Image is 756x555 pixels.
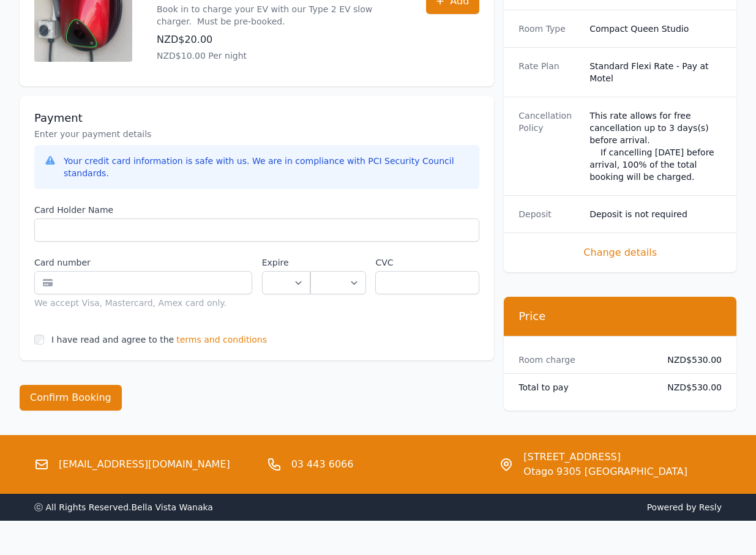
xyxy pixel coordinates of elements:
dt: Room Type [518,23,580,35]
p: Book in to charge your EV with our Type 2 EV slow charger. Must be pre-booked. [157,3,402,28]
button: Confirm Booking [20,385,122,411]
div: We accept Visa, Mastercard, Amex card only. [34,297,252,309]
dd: NZD$530.00 [661,354,722,366]
span: Powered by [383,501,722,513]
span: Change details [518,245,722,260]
p: Enter your payment details [34,128,479,140]
dd: Compact Queen Studio [589,23,722,35]
dt: Cancellation Policy [518,110,580,183]
dt: Rate Plan [518,60,580,84]
dd: Deposit is not required [589,208,722,220]
div: Your credit card information is safe with us. We are in compliance with PCI Security Council stan... [64,155,470,179]
a: 03 443 6066 [291,457,354,472]
label: Expire [262,256,310,269]
label: I have read and agree to the [51,335,174,345]
a: [EMAIL_ADDRESS][DOMAIN_NAME] [59,457,230,472]
dt: Deposit [518,208,580,220]
span: terms and conditions [176,333,267,346]
label: Card Holder Name [34,204,479,216]
span: Otago 9305 [GEOGRAPHIC_DATA] [523,464,687,479]
h3: Payment [34,111,479,125]
span: [STREET_ADDRESS] [523,450,687,464]
label: CVC [375,256,479,269]
div: This rate allows for free cancellation up to 3 days(s) before arrival. If cancelling [DATE] befor... [589,110,722,183]
dt: Room charge [518,354,651,366]
label: Card number [34,256,252,269]
p: NZD$20.00 [157,32,402,47]
dd: NZD$530.00 [661,381,722,393]
a: Resly [699,502,722,512]
h3: Price [518,309,722,324]
span: ⓒ All Rights Reserved. Bella Vista Wanaka [34,502,213,512]
p: NZD$10.00 Per night [157,50,402,62]
dt: Total to pay [518,381,651,393]
label: . [310,256,365,269]
dd: Standard Flexi Rate - Pay at Motel [589,60,722,84]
